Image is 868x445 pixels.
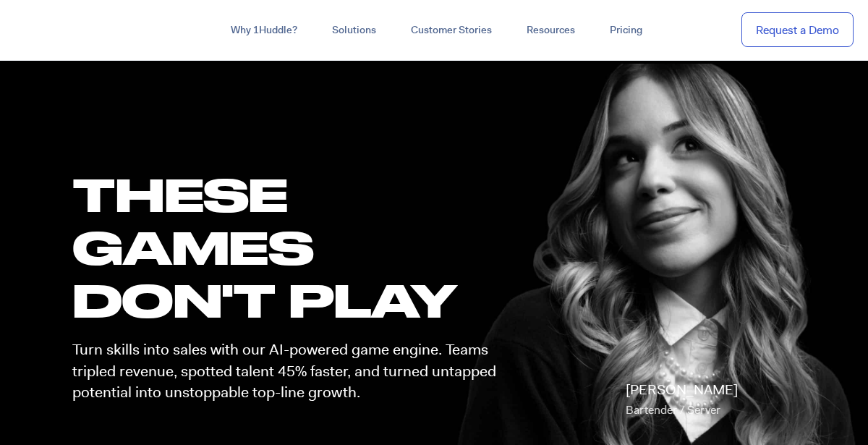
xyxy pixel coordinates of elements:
[72,339,509,403] p: Turn skills into sales with our AI-powered game engine. Teams tripled revenue, spotted talent 45%...
[393,17,509,43] a: Customer Stories
[509,17,592,43] a: Resources
[14,16,118,43] img: ...
[741,12,854,48] a: Request a Demo
[626,402,720,418] span: Bartender / Server
[592,17,660,43] a: Pricing
[72,168,509,327] h1: these GAMES DON'T PLAY
[315,17,393,43] a: Solutions
[213,17,315,43] a: Why 1Huddle?
[626,380,738,420] p: [PERSON_NAME]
